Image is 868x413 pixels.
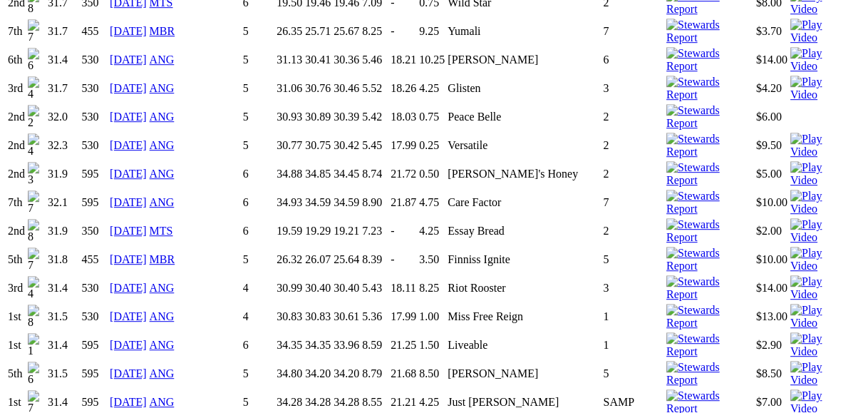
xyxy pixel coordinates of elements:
[47,303,80,330] td: 31.5
[242,103,275,131] td: 5
[666,47,753,73] img: Stewards Report
[790,88,852,101] a: View replay
[28,76,45,101] img: 4
[333,246,360,273] td: 25.64
[390,303,417,330] td: 17.99
[276,360,303,387] td: 34.80
[28,19,45,44] img: 7
[333,360,360,387] td: 34.20
[755,103,788,131] td: $6.00
[333,275,360,302] td: 30.40
[150,310,175,322] a: ANG
[418,360,445,387] td: 8.50
[447,332,601,359] td: Liveable
[603,189,664,216] td: 7
[47,103,80,131] td: 32.0
[790,260,852,272] a: View replay
[447,160,601,188] td: [PERSON_NAME]'s Honey
[150,253,175,265] a: MBR
[361,332,388,359] td: 8.59
[47,75,80,102] td: 31.7
[666,190,753,215] img: Stewards Report
[390,246,417,273] td: -
[242,75,275,102] td: 5
[242,18,275,45] td: 5
[7,160,26,188] td: 2nd
[7,218,26,245] td: 2nd
[790,161,852,187] img: Play Video
[110,82,147,94] a: [DATE]
[150,168,175,180] a: ANG
[666,218,753,244] img: Stewards Report
[447,218,601,245] td: Essay Bread
[81,303,108,330] td: 530
[666,275,753,301] img: Stewards Report
[304,46,331,73] td: 30.41
[28,162,45,186] img: 3
[110,196,147,208] a: [DATE]
[47,218,80,245] td: 31.9
[276,218,303,245] td: 19.59
[361,18,388,45] td: 8.25
[110,367,147,379] a: [DATE]
[242,46,275,73] td: 5
[333,303,360,330] td: 30.61
[361,103,388,131] td: 5.42
[603,360,664,387] td: 5
[333,46,360,73] td: 30.36
[390,160,417,188] td: 21.72
[755,46,788,73] td: $14.00
[150,111,175,123] a: ANG
[276,303,303,330] td: 30.83
[47,246,80,273] td: 31.8
[418,332,445,359] td: 1.50
[242,218,275,245] td: 6
[755,18,788,45] td: $3.70
[47,18,80,45] td: 31.7
[755,189,788,216] td: $10.00
[666,361,753,387] img: Stewards Report
[390,18,417,45] td: -
[666,104,753,130] img: Stewards Report
[361,75,388,102] td: 5.52
[242,160,275,188] td: 6
[242,275,275,302] td: 4
[447,46,601,73] td: [PERSON_NAME]
[304,332,331,359] td: 34.35
[418,103,445,131] td: 0.75
[390,360,417,387] td: 21.68
[276,332,303,359] td: 34.35
[603,246,664,273] td: 5
[361,46,388,73] td: 5.46
[276,132,303,159] td: 30.77
[276,160,303,188] td: 34.88
[81,218,108,245] td: 350
[790,47,852,73] img: Play Video
[447,275,601,302] td: Riot Rooster
[242,360,275,387] td: 5
[28,305,45,329] img: 8
[7,303,26,330] td: 1st
[81,132,108,159] td: 530
[790,31,852,44] a: View replay
[390,75,417,102] td: 18.26
[755,303,788,330] td: $13.00
[390,218,417,245] td: -
[361,218,388,245] td: 7.23
[790,60,852,72] a: View replay
[110,111,147,123] a: [DATE]
[276,18,303,45] td: 26.35
[603,132,664,159] td: 2
[418,189,445,216] td: 4.75
[28,248,45,272] img: 7
[81,103,108,131] td: 530
[47,132,80,159] td: 32.3
[276,46,303,73] td: 31.13
[304,103,331,131] td: 30.89
[790,288,852,300] a: View replay
[304,18,331,45] td: 25.71
[7,18,26,45] td: 7th
[666,133,753,158] img: Stewards Report
[47,332,80,359] td: 31.4
[603,46,664,73] td: 6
